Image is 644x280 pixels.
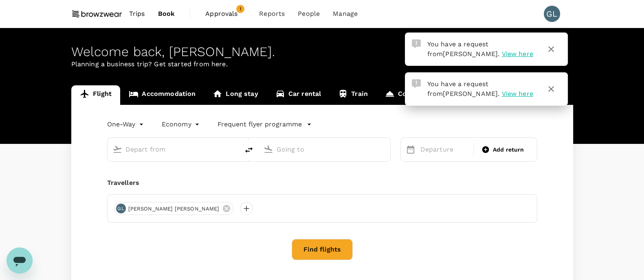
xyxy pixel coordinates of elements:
span: People [298,9,320,19]
span: [PERSON_NAME] [443,50,498,58]
span: View here [501,50,533,58]
a: Accommodation [120,85,204,105]
p: Frequent flyer programme [218,119,302,129]
p: Planning a business trip? Get started from here. [71,59,573,69]
a: Train [330,85,376,105]
a: Concierge [376,85,439,105]
button: Open [233,148,235,150]
span: View here [501,90,533,98]
button: Open [385,148,386,150]
div: Welcome back , [PERSON_NAME] . [71,44,573,59]
span: 1 [236,5,244,13]
span: Add return [493,145,524,154]
img: Approval Request [412,39,421,48]
a: Flight [71,85,121,105]
span: [PERSON_NAME] [PERSON_NAME] [123,205,224,213]
div: Travellers [107,178,537,188]
input: Depart from [125,143,222,156]
a: Car rental [267,85,330,105]
div: GL [116,204,126,213]
span: You have a request from . [427,40,500,58]
a: Long stay [204,85,266,105]
img: Approval Request [412,79,421,88]
span: Book [158,9,175,19]
button: delete [239,140,259,160]
span: [PERSON_NAME] [443,90,498,98]
input: Going to [277,143,373,156]
span: Manage [333,9,358,19]
div: Economy [162,118,201,131]
p: Departure [420,145,469,154]
button: Frequent flyer programme [218,119,312,129]
div: GL [544,6,560,22]
img: Browzwear Solutions Pte Ltd [71,5,123,23]
span: Reports [259,9,285,19]
button: Find flights [292,239,353,260]
div: GL[PERSON_NAME] [PERSON_NAME] [114,202,233,215]
iframe: Button to launch messaging window [7,247,33,273]
span: Approvals [205,9,246,19]
div: One-Way [107,118,145,131]
span: Trips [129,9,145,19]
span: You have a request from . [427,80,500,98]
